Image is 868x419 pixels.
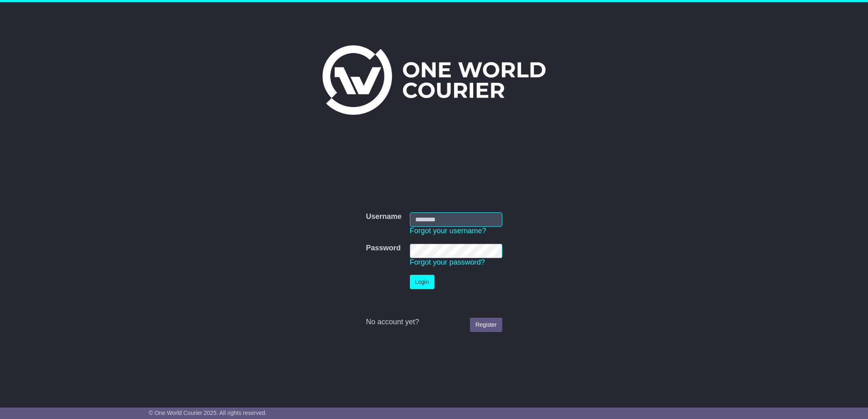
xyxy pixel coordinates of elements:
[366,244,400,253] label: Password
[410,258,485,266] a: Forgot your password?
[366,318,502,327] div: No account yet?
[410,227,486,235] a: Forgot your username?
[410,275,434,289] button: Login
[366,212,401,221] label: Username
[470,318,502,332] a: Register
[322,45,546,115] img: One World
[149,410,267,416] span: © One World Courier 2025. All rights reserved.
